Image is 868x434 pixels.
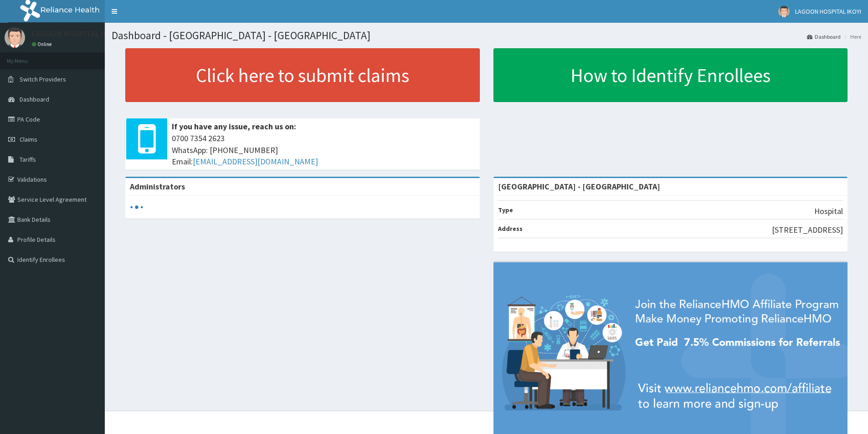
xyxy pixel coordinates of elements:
[32,41,54,47] a: Online
[20,75,66,83] span: Switch Providers
[125,48,480,102] a: Click here to submit claims
[172,133,475,168] span: 0700 7354 2623 WhatsApp: [PHONE_NUMBER] Email:
[112,30,861,41] h1: Dashboard - [GEOGRAPHIC_DATA] - [GEOGRAPHIC_DATA]
[778,6,790,17] img: User Image
[130,181,185,192] b: Administrators
[20,95,49,103] span: Dashboard
[20,135,37,143] span: Claims
[772,224,843,236] p: [STREET_ADDRESS]
[5,27,25,48] img: User Image
[842,33,861,41] li: Here
[193,156,318,167] a: [EMAIL_ADDRESS][DOMAIN_NAME]
[130,200,144,214] svg: audio-loading
[814,205,843,217] p: Hospital
[498,181,660,192] strong: [GEOGRAPHIC_DATA] - [GEOGRAPHIC_DATA]
[498,206,513,214] b: Type
[795,7,861,15] span: LAGOON HOSPITAL IKOYI
[807,33,841,41] a: Dashboard
[498,225,523,233] b: Address
[172,121,296,132] b: If you have any issue, reach us on:
[20,155,36,163] span: Tariffs
[493,48,848,102] a: How to Identify Enrollees
[32,30,120,38] p: LAGOON HOSPITAL IKOYI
